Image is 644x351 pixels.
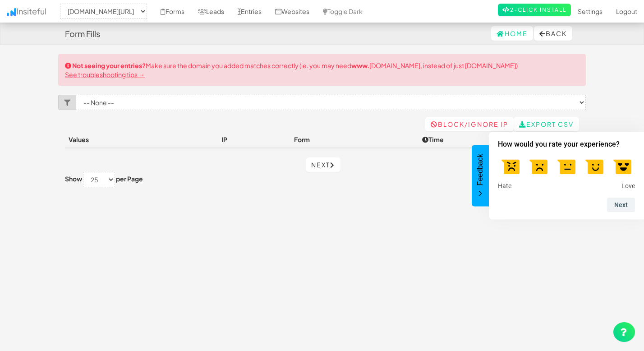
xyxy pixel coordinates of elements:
h2: How would you rate your experience? Select an option from 1 to 5, with 1 being Hate and 5 being Love [498,139,635,150]
div: How would you rate your experience? Select an option from 1 to 5, with 1 being Hate and 5 being Love [498,153,635,190]
a: Block/Ignore IP [425,117,514,131]
span: Feedback [476,154,484,185]
th: Time [419,131,579,148]
a: 2-Click Install [498,4,571,16]
th: Form [290,131,419,148]
strong: www. [351,61,369,69]
a: Next [306,157,340,172]
button: Back [534,26,572,41]
th: Values [65,131,218,148]
img: icon.png [7,8,16,16]
a: See troubleshooting tips → [65,70,145,79]
h4: Form Fills [65,29,100,38]
button: Next question [607,198,635,212]
div: How would you rate your experience? Select an option from 1 to 5, with 1 being Hate and 5 being Love [489,132,644,219]
label: per Page [116,174,143,183]
th: IP [218,131,290,148]
span: Hate [498,182,511,190]
strong: Not seeing your entries? [72,61,146,69]
span: Love [621,182,635,190]
a: Export CSV [514,117,579,131]
label: Show [65,174,82,183]
a: Home [491,26,533,41]
button: Feedback - Hide survey [472,145,489,206]
div: Make sure the domain you added matches correctly (ie. you may need [DOMAIN_NAME], instead of just... [58,54,586,86]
